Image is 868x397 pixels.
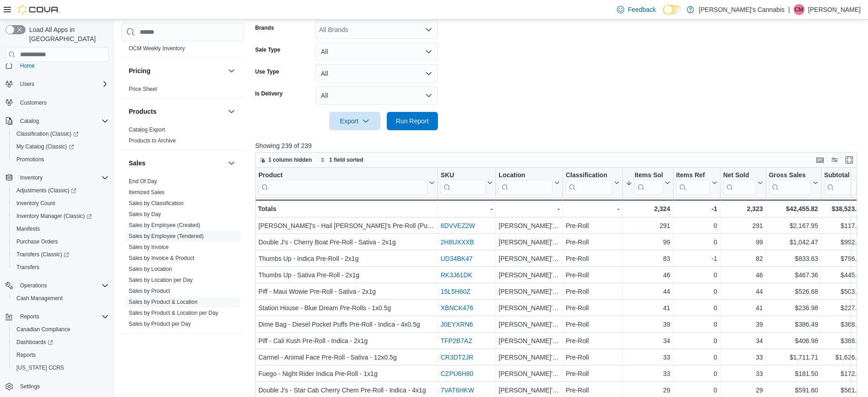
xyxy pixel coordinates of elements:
[255,68,279,75] label: Use Type
[16,381,109,392] span: Settings
[676,369,717,380] div: 0
[699,4,784,15] p: [PERSON_NAME]'s Cannabis
[129,200,184,206] a: Sales by Classification
[769,254,818,265] div: $833.63
[20,313,39,320] span: Reports
[9,336,112,349] a: Dashboards
[16,339,53,346] span: Dashboards
[794,4,805,15] div: Carlos Munoz
[129,211,161,218] span: Sales by Day
[16,143,74,150] span: My Catalog (Classic)
[258,171,427,195] div: Product
[16,311,43,322] button: Reports
[769,319,818,330] div: $386.49
[723,369,763,380] div: 33
[2,171,112,184] button: Inventory
[16,97,109,108] span: Customers
[676,303,717,314] div: 0
[18,5,59,14] img: Cova
[26,25,109,43] span: Load All Apps in [GEOGRAPHIC_DATA]
[129,276,193,284] span: Sales by Location per Day
[13,349,39,360] a: Reports
[16,351,36,359] span: Reports
[2,115,112,127] button: Catalog
[13,249,73,260] a: Transfers (Classic)
[9,261,112,274] button: Transfers
[16,295,63,302] span: Cash Management
[16,116,42,127] button: Catalog
[226,106,237,117] button: Products
[723,286,763,297] div: 44
[255,141,863,150] p: Showing 239 of 239
[335,112,375,130] span: Export
[129,287,170,295] span: Sales by Product
[13,141,78,152] a: My Catalog (Classic)
[824,270,863,281] div: $445.21
[16,79,109,90] span: Users
[255,90,283,97] label: Is Delivery
[626,303,670,314] div: 41
[9,323,112,336] button: Canadian Compliance
[258,171,435,195] button: Product
[13,236,62,247] a: Purchase Orders
[769,286,818,297] div: $526.68
[16,225,40,233] span: Manifests
[566,286,620,297] div: Pre-Roll
[13,154,109,165] span: Promotions
[499,336,560,347] div: [PERSON_NAME]'s YYZ
[16,238,58,245] span: Purchase Orders
[255,24,274,32] label: Brands
[316,154,367,165] button: 1 field sorted
[566,303,620,314] div: Pre-Roll
[499,352,560,363] div: [PERSON_NAME]'s YYZ
[9,349,112,361] button: Reports
[723,254,763,265] div: 82
[566,171,620,195] button: Classification
[13,249,109,260] span: Transfers (Classic)
[129,66,150,75] h3: Pricing
[824,171,856,180] div: Subtotal
[626,203,670,214] div: 2,324
[2,380,112,393] button: Settings
[723,303,763,314] div: 41
[566,203,620,214] div: -
[16,97,50,108] a: Customers
[258,203,435,214] div: Totals
[13,198,59,209] a: Inventory Count
[566,270,620,281] div: Pre-Roll
[121,176,244,333] div: Sales
[129,107,157,116] h3: Products
[129,243,168,251] span: Sales by Invoice
[2,58,112,72] button: Home
[129,107,224,116] button: Products
[723,336,763,347] div: 34
[499,319,560,330] div: [PERSON_NAME]'s YYZ
[635,171,663,195] div: Items Sold
[20,174,42,181] span: Inventory
[2,96,112,109] button: Customers
[626,221,670,232] div: 291
[258,286,435,297] div: Piff - Maui Wowie Pre-Roll - Sativa - 2x1g
[16,311,109,322] span: Reports
[566,336,620,347] div: Pre-Roll
[824,237,863,248] div: $992.64
[499,270,560,281] div: [PERSON_NAME]'s YYZ
[20,80,34,88] span: Users
[16,172,46,183] button: Inventory
[499,171,560,195] button: Location
[441,171,485,195] div: SKU URL
[226,158,237,169] button: Sales
[16,187,76,194] span: Adjustments (Classic)
[129,299,198,305] a: Sales by Product & Location
[13,293,109,304] span: Cash Management
[499,203,560,214] div: -
[129,189,165,196] a: Itemized Sales
[626,369,670,380] div: 33
[626,254,670,265] div: 83
[316,86,438,105] button: All
[769,171,818,195] button: Gross Sales
[441,354,473,361] a: CR3DT2JR
[9,127,112,140] a: Classification (Classic)
[121,124,244,150] div: Products
[441,288,470,296] a: 15L5H60Z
